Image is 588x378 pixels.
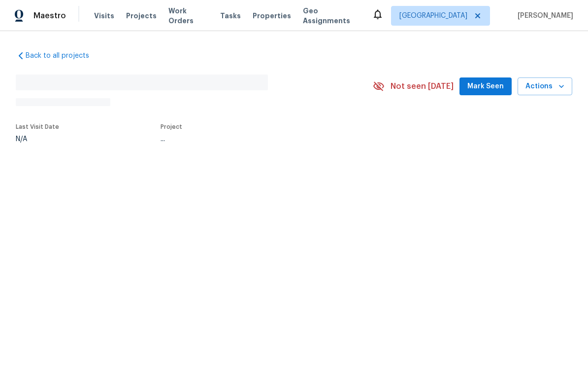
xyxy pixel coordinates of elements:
[459,77,512,96] button: Mark Seen
[16,136,59,143] div: N/A
[94,11,114,21] span: Visits
[161,124,182,130] span: Project
[16,124,59,130] span: Last Visit Date
[253,11,291,21] span: Properties
[16,51,110,61] a: Back to all projects
[525,80,564,93] span: Actions
[391,81,454,91] span: Not seen [DATE]
[399,11,467,21] span: [GEOGRAPHIC_DATA]
[220,12,241,19] span: Tasks
[303,6,360,26] span: Geo Assignments
[467,80,504,93] span: Mark Seen
[161,136,350,143] div: ...
[126,11,157,21] span: Projects
[514,11,573,21] span: [PERSON_NAME]
[518,77,572,96] button: Actions
[33,11,66,21] span: Maestro
[168,6,208,26] span: Work Orders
